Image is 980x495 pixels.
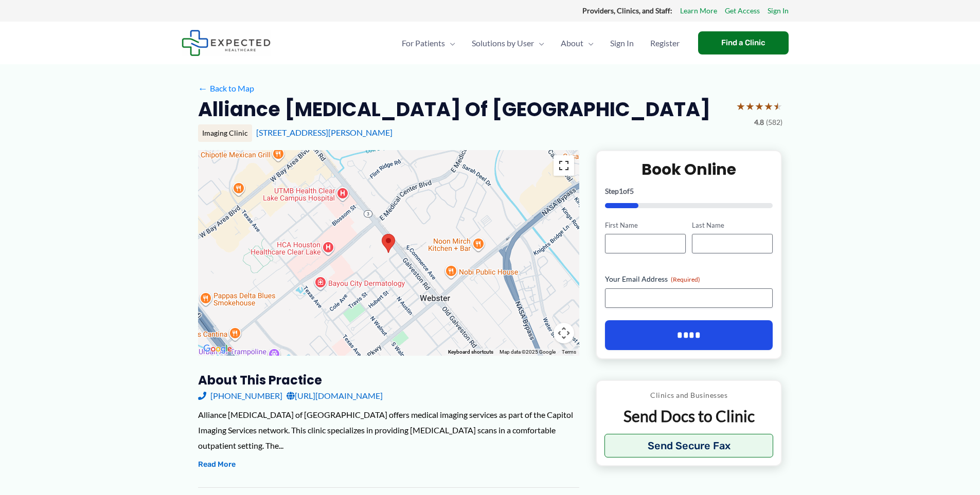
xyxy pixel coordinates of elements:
[198,407,579,453] div: Alliance [MEDICAL_DATA] of [GEOGRAPHIC_DATA] offers medical imaging services as part of the Capit...
[605,221,686,230] label: First Name
[680,4,717,17] a: Learn More
[198,97,710,122] h2: Alliance [MEDICAL_DATA] of [GEOGRAPHIC_DATA]
[198,81,254,96] a: ←Back to Map
[604,389,774,402] p: Clinics and Businesses
[642,25,688,61] a: Register
[182,30,271,56] img: Expected Healthcare Logo - side, dark font, small
[554,155,574,176] button: Toggle fullscreen view
[605,159,773,179] h2: Book Online
[650,25,680,61] span: Register
[605,188,773,195] p: Step of
[553,25,602,61] a: AboutMenu Toggle
[605,274,773,284] label: Your Email Address
[725,4,760,17] a: Get Access
[394,25,688,61] nav: Primary Site Navigation
[554,323,574,343] button: Map camera controls
[736,97,745,116] span: ★
[764,97,773,116] span: ★
[604,434,774,457] button: Send Secure Fax
[534,25,544,61] span: Menu Toggle
[671,276,700,283] span: (Required)
[445,25,455,61] span: Menu Toggle
[619,187,623,195] span: 1
[698,31,789,54] a: Find a Clinic
[754,116,764,129] span: 4.8
[583,25,594,61] span: Menu Toggle
[604,406,774,426] p: Send Docs to Clinic
[768,4,789,17] a: Sign In
[692,221,773,230] label: Last Name
[773,97,782,116] span: ★
[198,83,208,93] span: ←
[630,187,634,195] span: 5
[198,124,252,142] div: Imaging Clinic
[602,25,642,61] a: Sign In
[256,127,393,137] a: [STREET_ADDRESS][PERSON_NAME]
[610,25,634,61] span: Sign In
[198,459,236,471] button: Read More
[287,388,383,404] a: [URL][DOMAIN_NAME]
[394,25,464,61] a: For PatientsMenu Toggle
[201,342,235,356] a: Open this area in Google Maps (opens a new window)
[472,25,534,61] span: Solutions by User
[198,388,282,404] a: [PHONE_NUMBER]
[755,97,764,116] span: ★
[745,97,755,116] span: ★
[402,25,445,61] span: For Patients
[562,349,576,355] a: Terms
[766,116,782,129] span: (582)
[201,342,235,356] img: Google
[464,25,553,61] a: Solutions by UserMenu Toggle
[582,6,672,15] strong: Providers, Clinics, and Staff:
[448,349,493,356] button: Keyboard shortcuts
[198,372,579,388] h3: About this practice
[500,349,556,355] span: Map data ©2025 Google
[561,25,583,61] span: About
